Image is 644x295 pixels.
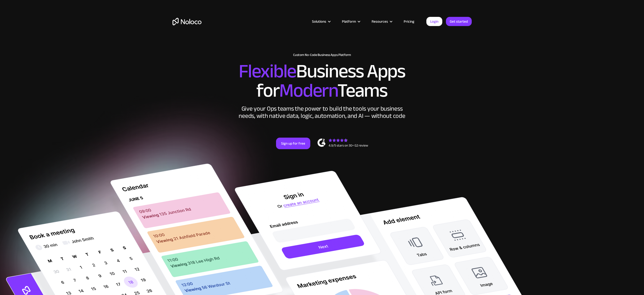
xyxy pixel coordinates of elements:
[446,17,472,26] a: Get started
[336,18,366,25] div: Platform
[239,53,296,89] span: Flexible
[173,53,472,57] h1: Custom No-Code Business Apps Platform
[173,18,201,25] a: home
[372,18,388,25] div: Resources
[426,17,442,26] a: Login
[238,105,407,120] div: Give your Ops teams the power to build the tools your business needs, with native data, logic, au...
[342,18,356,25] div: Platform
[306,18,336,25] div: Solutions
[279,73,337,108] span: Modern
[276,138,310,149] a: Sign up for free
[366,18,398,25] div: Resources
[398,18,420,25] a: Pricing
[173,62,472,100] h2: Business Apps for Teams
[312,18,326,25] div: Solutions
